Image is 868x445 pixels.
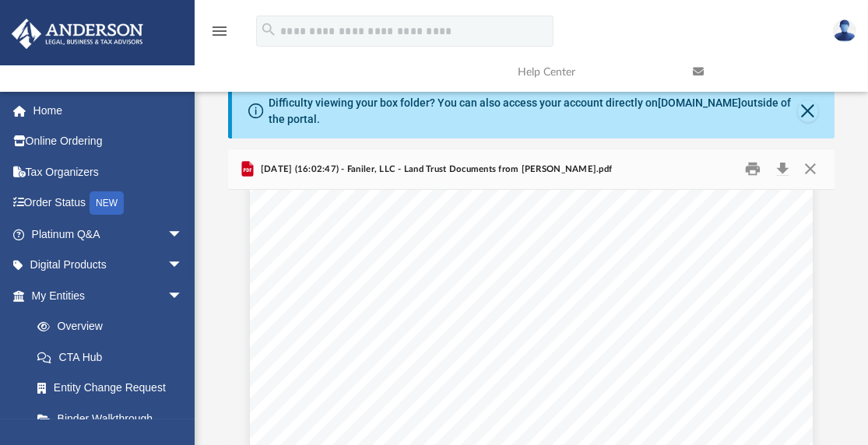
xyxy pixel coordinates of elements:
button: Close [796,157,824,181]
i: search [260,21,277,38]
a: Platinum Q&Aarrow_drop_down [11,219,206,250]
img: Anderson Advisors Platinum Portal [7,19,148,49]
a: Overview [22,311,206,342]
i: menu [210,22,229,40]
a: [DOMAIN_NAME] [659,96,742,109]
span: arrow_drop_down [167,250,199,282]
a: Tax Organizers [11,156,206,187]
a: Order StatusNEW [11,187,206,219]
button: Close [798,100,818,122]
a: Digital Productsarrow_drop_down [11,250,206,281]
a: Home [11,95,206,126]
span: arrow_drop_down [167,280,199,312]
a: menu [210,30,229,40]
a: My Entitiesarrow_drop_down [11,280,206,311]
span: [DATE] (16:02:47) - Faniler, LLC - Land Trust Documents from [PERSON_NAME].pdf [257,163,612,177]
a: Help Center [506,41,681,103]
div: Difficulty viewing your box folder? You can also access your account directly on outside of the p... [269,95,799,128]
a: Entity Change Request [22,373,206,404]
span: arrow_drop_down [167,219,199,251]
button: Download [768,157,796,181]
a: CTA Hub [22,342,206,373]
img: User Pic [833,19,856,42]
div: NEW [90,191,124,215]
button: Print [737,157,768,181]
a: Binder Walkthrough [22,403,206,434]
a: Online Ordering [11,126,206,157]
